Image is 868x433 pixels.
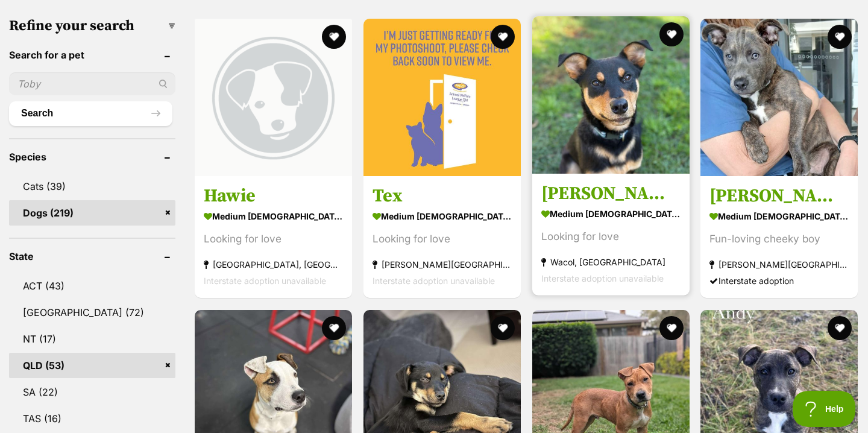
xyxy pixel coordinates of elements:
div: Looking for love [541,229,681,245]
button: favourite [659,22,683,46]
strong: medium [DEMOGRAPHIC_DATA] Dog [709,208,849,226]
a: SA (22) [9,379,175,405]
div: Interstate adoption [709,273,849,289]
a: Tex medium [DEMOGRAPHIC_DATA] Dog Looking for love [PERSON_NAME][GEOGRAPHIC_DATA], [GEOGRAPHIC_DA... [363,176,521,299]
button: favourite [322,25,346,49]
div: Looking for love [373,232,512,248]
div: Looking for love [204,232,343,248]
h3: Hawie [204,185,343,208]
img: Louis - Kelpie x Rottweiler Dog [532,16,690,174]
a: QLD (53) [9,353,175,378]
h3: Refine your search [9,17,175,34]
button: favourite [659,316,683,340]
a: TAS (16) [9,406,175,431]
img: Marvin - 6 Month Old Cattle Dog X Staffy - Australian Cattle Dog x American Staffordshire Terrier... [700,19,858,176]
a: [PERSON_NAME] - [DEMOGRAPHIC_DATA] Cattle Dog X Staffy medium [DEMOGRAPHIC_DATA] Dog Fun-loving c... [700,176,858,299]
span: Interstate adoption unavailable [204,276,326,286]
header: Species [9,151,175,162]
button: favourite [491,25,515,49]
input: Toby [9,72,175,95]
a: NT (17) [9,326,175,352]
h3: [PERSON_NAME] [541,183,681,206]
h3: Tex [373,185,512,208]
strong: [PERSON_NAME][GEOGRAPHIC_DATA], [GEOGRAPHIC_DATA] [709,257,849,273]
button: Search [9,101,172,125]
a: [GEOGRAPHIC_DATA] (72) [9,300,175,325]
a: ACT (43) [9,273,175,299]
div: Fun-loving cheeky boy [709,232,849,248]
strong: Wacol, [GEOGRAPHIC_DATA] [541,254,681,271]
button: favourite [828,316,852,340]
button: favourite [322,316,346,340]
a: [PERSON_NAME] medium [DEMOGRAPHIC_DATA] Dog Looking for love Wacol, [GEOGRAPHIC_DATA] Interstate ... [532,174,690,296]
strong: [GEOGRAPHIC_DATA], [GEOGRAPHIC_DATA] [204,257,343,273]
header: Search for a pet [9,49,175,60]
header: State [9,251,175,262]
span: Interstate adoption unavailable [541,274,664,284]
button: favourite [491,316,515,340]
strong: medium [DEMOGRAPHIC_DATA] Dog [204,208,343,226]
a: Dogs (219) [9,200,175,226]
strong: [PERSON_NAME][GEOGRAPHIC_DATA], [GEOGRAPHIC_DATA] [373,257,512,273]
a: Hawie medium [DEMOGRAPHIC_DATA] Dog Looking for love [GEOGRAPHIC_DATA], [GEOGRAPHIC_DATA] Interst... [195,176,352,299]
span: Interstate adoption unavailable [373,276,495,286]
img: Tex - Bull Terrier Dog [363,19,521,176]
h3: [PERSON_NAME] - [DEMOGRAPHIC_DATA] Cattle Dog X Staffy [709,185,849,208]
iframe: Help Scout Beacon - Open [793,391,856,427]
button: favourite [828,25,852,49]
strong: medium [DEMOGRAPHIC_DATA] Dog [373,208,512,226]
strong: medium [DEMOGRAPHIC_DATA] Dog [541,206,681,223]
a: Cats (39) [9,174,175,199]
